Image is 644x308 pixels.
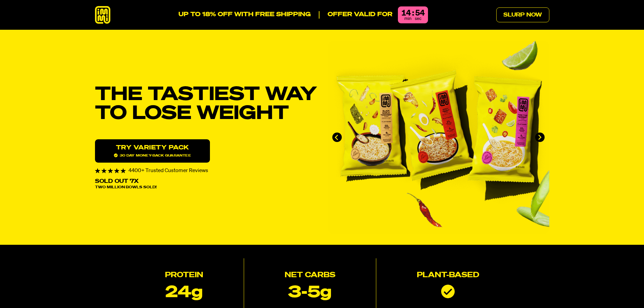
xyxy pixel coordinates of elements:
div: 14 [401,9,411,17]
h2: Protein [165,272,203,279]
div: : [412,9,414,17]
h2: Net Carbs [285,272,335,279]
div: immi slideshow [328,41,549,234]
h2: Plant-based [417,272,479,279]
div: 4400+ Trusted Customer Reviews [95,168,317,173]
span: min [404,17,411,21]
span: sec [415,17,422,21]
p: Sold Out 7X [95,179,139,184]
p: 24g [165,285,203,301]
p: Offer valid for [319,11,392,19]
span: Two Million Bowls Sold! [95,186,157,189]
p: UP TO 18% OFF WITH FREE SHIPPING [178,11,311,19]
li: 1 of 4 [328,41,549,234]
button: Go to last slide [332,133,342,142]
a: Slurp Now [496,7,549,22]
p: 3-5g [288,285,332,301]
h1: THE TASTIEST WAY TO LOSE WEIGHT [95,85,317,123]
span: 30 day money-back guarantee [114,153,191,157]
a: Try variety Pack30 day money-back guarantee [95,139,210,163]
button: Next slide [535,133,545,142]
div: 54 [415,9,425,17]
